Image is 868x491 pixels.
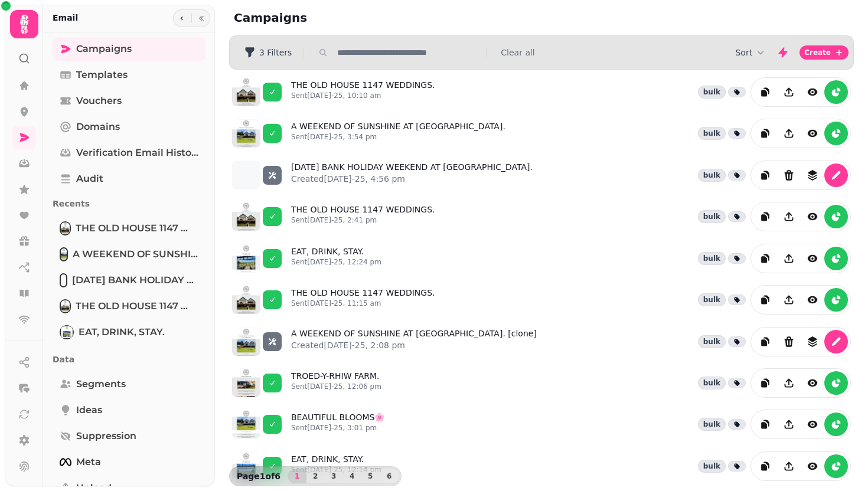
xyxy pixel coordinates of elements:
[342,469,361,483] button: 4
[698,418,726,431] div: bulk
[753,122,777,145] button: duplicate
[288,469,399,483] nav: Pagination
[753,163,777,187] button: duplicate
[73,247,198,261] span: A WEEKEND OF SUNSHINE AT [GEOGRAPHIC_DATA].
[232,470,285,482] p: Page 1 of 6
[777,371,801,395] button: Share campaign preview
[777,205,801,228] button: Share campaign preview
[366,473,375,480] span: 5
[232,202,260,231] img: aHR0cHM6Ly9zdGFtcGVkZS1zZXJ2aWNlLXByb2QtdGVtcGxhdGUtcHJldmlld3MuczMuZXUtd2VzdC0xLmFtYXpvbmF3cy5jb...
[53,349,205,370] p: Data
[232,369,260,397] img: aHR0cHM6Ly9zdGFtcGVkZS1zZXJ2aWNlLXByb2QtdGVtcGxhdGUtcHJldmlld3MuczMuZXUtd2VzdC0xLmFtYXpvbmF3cy5jb...
[824,413,848,436] button: reports
[53,193,205,214] p: Recents
[61,222,70,234] img: THE OLD HOUSE 1147 WEDDINGS.
[735,47,766,58] button: Sort
[53,217,205,240] a: THE OLD HOUSE 1147 WEDDINGS.THE OLD HOUSE 1147 WEDDINGS.
[53,167,205,191] a: Audit
[804,49,831,56] span: Create
[698,460,726,473] div: bulk
[76,68,128,82] span: Templates
[76,94,122,108] span: Vouchers
[777,247,801,270] button: Share campaign preview
[291,287,435,313] a: THE OLD HOUSE 1147 WEDDINGS.Sent[DATE]-25, 11:15 am
[232,78,260,106] img: aHR0cHM6Ly9zdGFtcGVkZS1zZXJ2aWNlLXByb2QtdGVtcGxhdGUtcHJldmlld3MuczMuZXUtd2VzdC0xLmFtYXpvbmF3cy5jb...
[291,120,505,146] a: A WEEKEND OF SUNSHINE AT [GEOGRAPHIC_DATA].Sent[DATE]-25, 3:54 pm
[76,299,198,313] span: THE OLD HOUSE 1147 WEDDINGS.
[61,274,66,286] img: EASTER BANK HOLIDAY WEEKEND AT TOH.
[53,450,205,474] a: Meta
[76,42,132,56] span: Campaigns
[232,286,260,314] img: aHR0cHM6Ly9zdGFtcGVkZS1zZXJ2aWNlLXByb2QtdGVtcGxhdGUtcHJldmlld3MuczMuZXUtd2VzdC0xLmFtYXpvbmF3cy5jb...
[801,454,824,478] button: view
[232,410,260,438] img: aHR0cHM6Ly9zdGFtcGVkZS1zZXJ2aWNlLXByb2QtdGVtcGxhdGUtcHJldmlld3MuczMuZXUtd2VzdC0xLmFtYXpvbmF3cy5jb...
[698,252,726,265] div: bulk
[53,115,205,139] a: Domains
[291,215,435,225] p: Sent [DATE]-25, 2:41 pm
[291,79,435,105] a: THE OLD HOUSE 1147 WEDDINGS.Sent[DATE]-25, 10:10 am
[698,377,726,389] div: bulk
[324,469,343,483] button: 3
[777,122,801,145] button: Share campaign preview
[380,469,399,483] button: 6
[53,12,78,24] h2: Email
[801,205,824,228] button: view
[79,325,165,339] span: EAT, DRINK, STAY.
[53,320,205,344] a: EAT, DRINK, STAY.EAT, DRINK, STAY.
[61,326,73,338] img: EAT, DRINK, STAY.
[824,122,848,145] button: reports
[753,247,777,270] button: duplicate
[61,300,70,312] img: THE OLD HOUSE 1147 WEDDINGS.
[801,371,824,395] button: view
[361,469,380,483] button: 5
[753,454,777,478] button: duplicate
[291,91,435,100] p: Sent [DATE]-25, 10:10 am
[291,204,435,230] a: THE OLD HOUSE 1147 WEDDINGS.Sent[DATE]-25, 2:41 pm
[72,273,198,287] span: [DATE] BANK HOLIDAY WEEKEND AT [GEOGRAPHIC_DATA].
[291,328,537,356] a: A WEEKEND OF SUNSHINE AT [GEOGRAPHIC_DATA]. [clone]Created[DATE]-25, 2:08 pm
[801,413,824,436] button: view
[777,163,801,187] button: Delete
[698,127,726,140] div: bulk
[76,403,102,417] span: Ideas
[753,288,777,312] button: duplicate
[232,244,260,273] img: aHR0cHM6Ly9zdGFtcGVkZS1zZXJ2aWNlLXByb2QtdGVtcGxhdGUtcHJldmlld3MuczMuZXUtd2VzdC0xLmFtYXpvbmF3cy5jb...
[801,80,824,104] button: view
[311,473,320,480] span: 2
[753,80,777,104] button: duplicate
[291,257,381,267] p: Sent [DATE]-25, 12:24 pm
[291,161,533,189] a: [DATE] BANK HOLIDAY WEEKEND AT [GEOGRAPHIC_DATA].Created[DATE]-25, 4:56 pm
[291,382,381,391] p: Sent [DATE]-25, 12:06 pm
[291,173,533,185] p: Created [DATE]-25, 4:56 pm
[801,330,824,353] button: revisions
[777,80,801,104] button: Share campaign preview
[288,469,306,483] button: 1
[824,80,848,104] button: reports
[76,221,198,235] span: THE OLD HOUSE 1147 WEDDINGS.
[753,205,777,228] button: duplicate
[753,413,777,436] button: duplicate
[53,372,205,396] a: Segments
[232,161,260,189] img: aHR0cHM6Ly9zdGFtcGVkZS1zZXJ2aWNlLXByb2QtdGVtcGxhdGUtcHJldmlld3MuczMuZXUtd2VzdC0xLmFtYXpvbmF3cy5jb...
[53,294,205,318] a: THE OLD HOUSE 1147 WEDDINGS.THE OLD HOUSE 1147 WEDDINGS.
[501,47,534,58] button: Clear all
[234,43,301,62] button: 3 Filters
[698,169,726,182] div: bulk
[232,452,260,480] img: aHR0cHM6Ly9zdGFtcGVkZS1zZXJ2aWNlLXByb2QtdGVtcGxhdGUtcHJldmlld3MuczMuZXUtd2VzdC0xLmFtYXpvbmF3cy5jb...
[76,377,126,391] span: Segments
[801,122,824,145] button: view
[698,210,726,223] div: bulk
[753,371,777,395] button: duplicate
[801,247,824,270] button: view
[232,328,260,356] img: aHR0cHM6Ly9zdGFtcGVkZS1zZXJ2aWNlLXByb2QtdGVtcGxhdGUtcHJldmlld3MuczMuZXUtd2VzdC0xLmFtYXpvbmF3cy5jb...
[777,454,801,478] button: Share campaign preview
[291,370,381,396] a: TROED-Y-RHIW FARM.Sent[DATE]-25, 12:06 pm
[53,269,205,292] a: EASTER BANK HOLIDAY WEEKEND AT TOH.[DATE] BANK HOLIDAY WEEKEND AT [GEOGRAPHIC_DATA].
[824,288,848,312] button: reports
[53,424,205,448] a: Suppression
[291,132,505,142] p: Sent [DATE]-25, 3:54 pm
[800,45,849,60] button: Create
[824,330,848,353] button: edit
[291,339,537,351] p: Created [DATE]-25, 2:08 pm
[53,243,205,266] a: A WEEKEND OF SUNSHINE AT TOH.A WEEKEND OF SUNSHINE AT [GEOGRAPHIC_DATA].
